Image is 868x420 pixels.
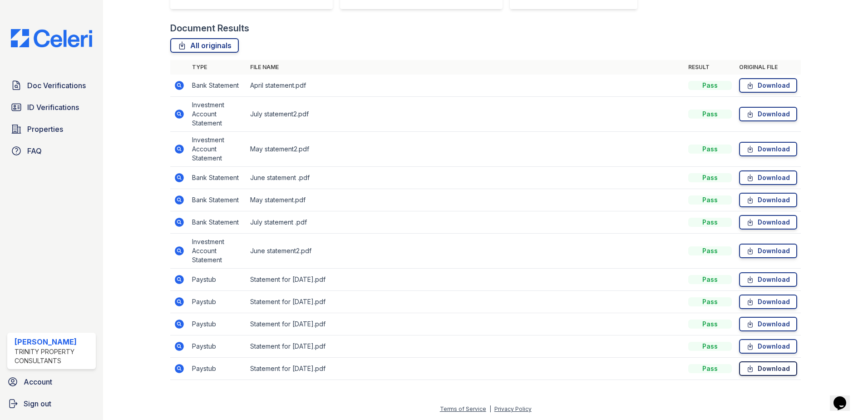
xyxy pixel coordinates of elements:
[688,342,732,351] div: Pass
[4,29,99,47] img: CE_Logo_Blue-a8612792a0a2168367f1c8372b55b34899dd931a85d93a1a3d3e32e68fde9ad4.png
[247,132,685,167] td: May statement2.pdf
[188,313,247,335] td: Paystub
[739,215,797,230] a: Download
[170,38,239,53] a: All originals
[188,335,247,358] td: Paystub
[489,405,491,412] div: |
[739,361,797,376] a: Download
[188,97,247,132] td: Investment Account Statement
[7,142,96,160] a: FAQ
[688,195,732,205] div: Pass
[739,78,797,93] a: Download
[247,60,685,75] th: File name
[7,120,96,138] a: Properties
[494,405,532,412] a: Privacy Policy
[247,97,685,132] td: July statement2.pdf
[688,320,732,329] div: Pass
[188,189,247,211] td: Bank Statement
[4,373,99,391] a: Account
[188,269,247,291] td: Paystub
[188,132,247,167] td: Investment Account Statement
[247,313,685,335] td: Statement for [DATE].pdf
[739,170,797,185] a: Download
[247,291,685,313] td: Statement for [DATE].pdf
[739,193,797,207] a: Download
[688,297,732,306] div: Pass
[4,395,99,413] a: Sign out
[688,110,732,119] div: Pass
[15,347,92,365] div: Trinity Property Consultants
[739,142,797,156] a: Download
[247,234,685,269] td: June statement2.pdf
[188,291,247,313] td: Paystub
[188,358,247,380] td: Paystub
[739,295,797,309] a: Download
[688,364,732,373] div: Pass
[188,211,247,234] td: Bank Statement
[440,405,486,412] a: Terms of Service
[7,76,96,95] a: Doc Verifications
[739,272,797,287] a: Download
[688,81,732,90] div: Pass
[247,335,685,358] td: Statement for [DATE].pdf
[188,167,247,189] td: Bank Statement
[24,398,51,409] span: Sign out
[688,275,732,284] div: Pass
[27,124,63,135] span: Properties
[24,376,52,387] span: Account
[739,317,797,331] a: Download
[739,244,797,258] a: Download
[170,22,249,35] div: Document Results
[27,145,42,156] span: FAQ
[27,80,86,91] span: Doc Verifications
[247,358,685,380] td: Statement for [DATE].pdf
[688,173,732,182] div: Pass
[15,336,92,347] div: [PERSON_NAME]
[688,246,732,255] div: Pass
[247,75,685,97] td: April statement.pdf
[739,339,797,354] a: Download
[688,145,732,154] div: Pass
[688,218,732,227] div: Pass
[247,189,685,211] td: May statement.pdf
[830,384,859,411] iframe: chat widget
[188,234,247,269] td: Investment Account Statement
[27,102,79,113] span: ID Verifications
[7,98,96,116] a: ID Verifications
[735,60,801,75] th: Original file
[685,60,735,75] th: Result
[188,75,247,97] td: Bank Statement
[739,107,797,121] a: Download
[247,167,685,189] td: June statement .pdf
[247,211,685,234] td: July statement .pdf
[247,269,685,291] td: Statement for [DATE].pdf
[188,60,247,75] th: Type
